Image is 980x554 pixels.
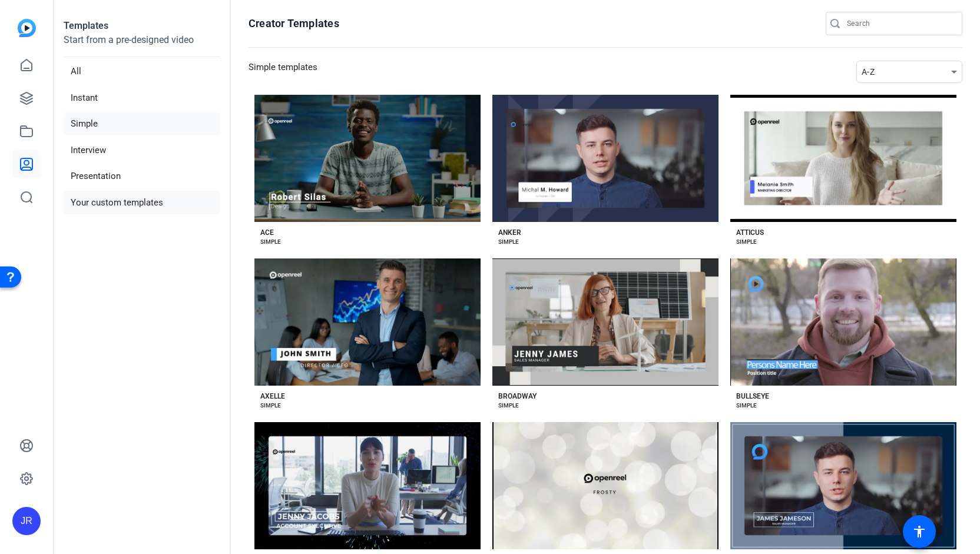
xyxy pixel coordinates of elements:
li: Your custom templates [64,191,220,215]
div: ACE [260,228,274,237]
div: SIMPLE [260,237,281,247]
input: Search [847,16,953,31]
div: SIMPLE [498,401,519,410]
p: Start from a pre-designed video [64,33,220,57]
div: BROADWAY [498,392,537,401]
button: Template image [254,258,481,386]
h1: Creator Templates [249,16,339,31]
li: Presentation [64,164,220,188]
div: SIMPLE [260,401,281,410]
button: Template image [730,258,956,386]
div: SIMPLE [736,237,757,247]
h3: Simple templates [249,61,317,83]
div: ATTICUS [736,228,764,237]
div: SIMPLE [498,237,519,247]
button: Template image [730,422,956,549]
div: JR [12,507,41,535]
div: ANKER [498,228,521,237]
span: A-Z [862,67,875,77]
li: All [64,59,220,84]
button: Template image [254,95,481,222]
img: blue-gradient.svg [18,19,36,37]
button: Template image [492,422,719,549]
li: Simple [64,112,220,136]
li: Interview [64,138,220,162]
strong: Templates [64,20,108,31]
div: BULLSEYE [736,392,769,401]
button: Template image [492,95,719,222]
button: Template image [254,422,481,549]
li: Instant [64,86,220,110]
div: SIMPLE [736,401,757,410]
mat-icon: accessibility [912,525,926,539]
button: Template image [492,258,719,386]
button: Template image [730,95,956,222]
div: AXELLE [260,392,285,401]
